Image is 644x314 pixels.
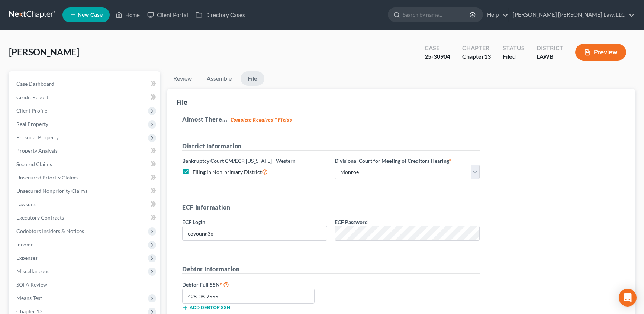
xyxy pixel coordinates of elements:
a: Assemble [201,71,238,86]
h5: ECF Information [182,203,480,212]
span: Client Profile [16,107,47,114]
label: ECF Login [182,218,205,226]
a: Unsecured Priority Claims [10,171,160,184]
button: Add debtor SSN [182,305,230,311]
strong: Complete Required * Fields [231,117,292,123]
span: [PERSON_NAME] [9,46,79,57]
input: Enter ECF Login... [183,226,327,240]
span: Expenses [16,255,38,261]
a: SOFA Review [10,278,160,291]
div: Open Intercom Messenger [619,289,637,307]
span: Means Test [16,295,42,301]
span: SOFA Review [16,281,47,288]
span: Case Dashboard [16,81,54,87]
div: Chapter [462,44,491,52]
span: New Case [78,12,103,18]
span: Filing in Non-primary District [193,169,262,175]
a: Credit Report [10,91,160,104]
span: Personal Property [16,134,59,140]
span: Income [16,241,33,247]
a: Executory Contracts [10,211,160,224]
h5: Almost There... [182,115,620,124]
a: Case Dashboard [10,77,160,91]
a: Directory Cases [192,8,249,22]
div: Case [425,44,450,52]
div: Chapter [462,52,491,61]
div: LAWB [537,52,563,61]
label: Divisional Court for Meeting of Creditors Hearing [335,157,451,165]
button: Preview [575,44,626,61]
span: Secured Claims [16,161,52,167]
div: File [176,98,187,107]
input: Search by name... [403,8,471,22]
span: 13 [484,53,491,60]
a: Lawsuits [10,198,160,211]
div: District [537,44,563,52]
a: Review [167,71,198,86]
span: Unsecured Priority Claims [16,174,78,181]
span: Codebtors Insiders & Notices [16,228,84,234]
h5: District Information [182,142,480,151]
span: Miscellaneous [16,268,49,274]
span: [US_STATE] - Western [246,158,296,164]
a: Unsecured Nonpriority Claims [10,184,160,198]
span: Credit Report [16,94,48,100]
label: ECF Password [335,218,368,226]
span: Unsecured Nonpriority Claims [16,188,87,194]
a: Home [112,8,144,22]
span: Executory Contracts [16,214,64,221]
span: Lawsuits [16,201,36,207]
span: Property Analysis [16,148,58,154]
a: Client Portal [144,8,192,22]
span: Real Property [16,121,48,127]
div: Status [503,44,525,52]
a: Secured Claims [10,158,160,171]
label: Bankruptcy Court CM/ECF: [182,157,296,165]
a: Property Analysis [10,144,160,158]
input: XXX-XX-XXXX [182,289,315,304]
div: Filed [503,52,525,61]
label: Debtor Full SSN [178,280,331,289]
a: Help [483,8,508,22]
a: [PERSON_NAME] [PERSON_NAME] Law, LLC [509,8,635,22]
div: 25-30904 [425,52,450,61]
a: File [241,71,264,86]
h5: Debtor Information [182,265,480,274]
